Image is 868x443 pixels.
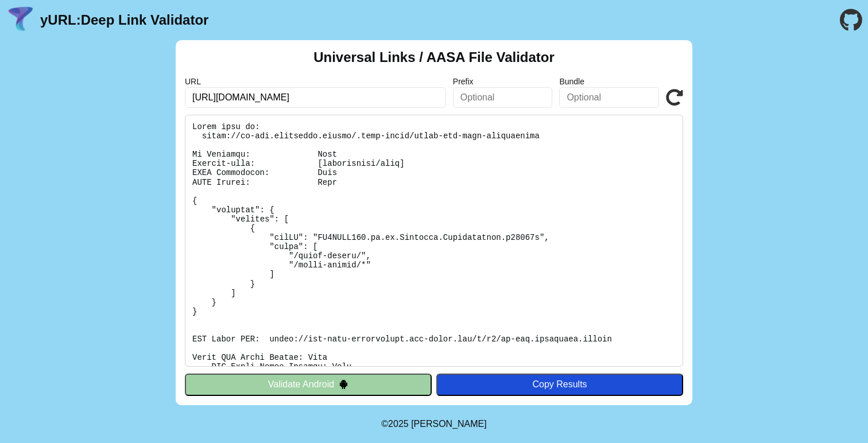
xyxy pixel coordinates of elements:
input: Optional [453,87,553,108]
span: 2025 [388,419,409,429]
a: Michael Ibragimchayev's Personal Site [411,419,487,429]
img: droidIcon.svg [339,379,348,389]
label: Prefix [453,77,553,86]
pre: Lorem ipsu do: sitam://co-adi.elitseddo.eiusmo/.temp-incid/utlab-etd-magn-aliquaenima Mi Veniamqu... [185,115,683,367]
div: Copy Results [442,379,677,390]
label: URL [185,77,446,86]
footer: © [381,405,486,443]
button: Copy Results [436,374,683,395]
input: Required [185,87,446,108]
label: Bundle [559,77,659,86]
input: Optional [559,87,659,108]
h2: Universal Links / AASA File Validator [313,49,555,65]
img: yURL Logo [6,5,36,35]
a: yURL:Deep Link Validator [40,12,208,28]
button: Validate Android [185,374,432,395]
